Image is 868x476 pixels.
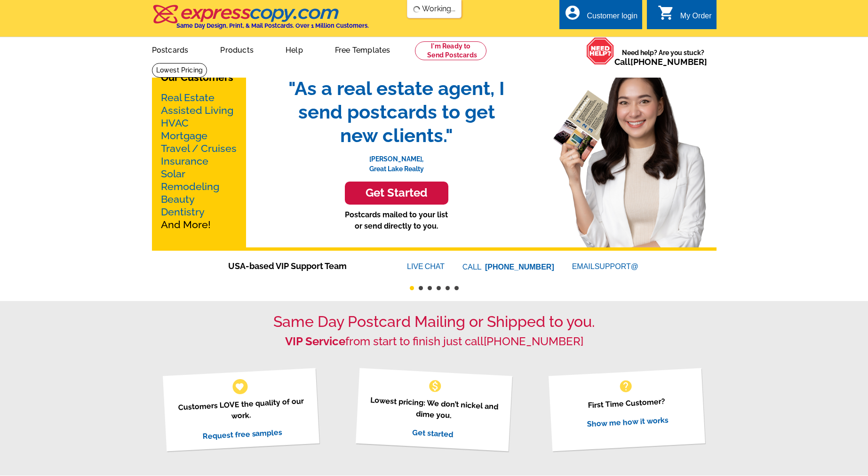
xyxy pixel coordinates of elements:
[202,428,283,441] a: Request free samples
[446,286,450,290] button: 5 of 6
[367,394,501,424] p: Lowest pricing: We don’t nickel and dime you.
[572,262,640,270] a: EMAILSUPPORT@
[658,4,675,21] i: shopping_cart
[618,379,633,394] span: help
[586,37,614,65] img: help
[680,12,712,25] div: My Order
[564,4,581,21] i: account_circle
[161,193,195,205] a: Beauty
[161,104,233,116] a: Assisted Living
[407,262,445,270] a: LIVECHAT
[152,313,717,331] h1: Same Day Postcard Mailing or Shipped to you.
[161,130,207,142] a: Mortgage
[161,92,215,103] a: Real Estate
[152,11,369,29] a: Same Day Design, Print, & Mail Postcards. Over 1 Million Customers.
[614,48,712,67] span: Need help? Are you stuck?
[419,286,423,290] button: 2 of 6
[357,186,437,200] h3: Get Started
[279,77,514,147] span: "As a real estate agent, I send postcards to get new clients."
[587,415,669,428] a: Show me how it works
[412,428,454,439] a: Get started
[279,182,514,205] a: Get Started
[285,334,345,348] strong: VIP Service
[407,261,425,272] font: LIVE
[428,379,443,394] span: monetization_on
[560,394,693,413] p: First Time Customer?
[152,335,717,349] h2: from start to finish just call
[658,10,712,22] a: shopping_cart My Order
[410,286,414,290] button: 1 of 6
[279,209,514,232] p: Postcards mailed to your list or send directly to you.
[161,143,237,154] a: Travel / Cruises
[161,181,219,192] a: Remodeling
[161,91,237,231] p: And More!
[587,12,637,25] div: Customer login
[235,381,245,391] span: favorite
[630,57,707,67] a: [PHONE_NUMBER]
[176,22,369,29] h4: Same Day Design, Print, & Mail Postcards. Over 1 Million Customers.
[137,38,204,60] a: Postcards
[413,6,420,13] img: loading...
[205,38,269,60] a: Products
[161,168,185,180] a: Solar
[564,10,637,22] a: account_circle Customer login
[484,334,583,348] a: [PHONE_NUMBER]
[161,206,205,218] a: Dentistry
[437,286,441,290] button: 4 of 6
[485,263,554,271] a: [PHONE_NUMBER]
[428,286,432,290] button: 3 of 6
[320,38,406,60] a: Free Templates
[595,261,640,272] font: SUPPORT@
[161,155,208,167] a: Insurance
[228,260,379,272] span: USA-based VIP Support Team
[271,38,318,60] a: Help
[614,57,707,67] span: Call
[161,117,189,129] a: HVAC
[462,262,483,273] font: CALL
[175,395,308,425] p: Customers LOVE the quality of our work.
[454,286,459,290] button: 6 of 6
[279,147,514,174] p: [PERSON_NAME], Great Lake Realty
